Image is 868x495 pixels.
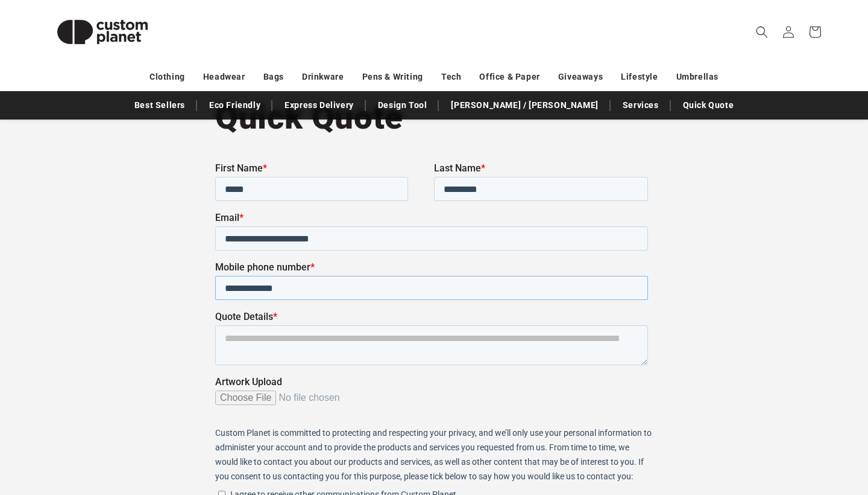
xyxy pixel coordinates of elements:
a: Giveaways [558,66,603,88]
summary: Search [749,19,775,45]
a: Bags [263,66,284,88]
a: Headwear [203,66,245,88]
a: Design Tool [372,95,433,116]
iframe: Chat Widget [661,365,868,495]
a: Drinkware [302,66,344,88]
a: [PERSON_NAME] / [PERSON_NAME] [445,95,604,116]
a: Eco Friendly [203,95,266,116]
a: Tech [441,66,461,88]
a: Pens & Writing [362,66,423,88]
a: Quick Quote [677,95,740,116]
a: Best Sellers [128,95,191,116]
a: Clothing [149,66,185,88]
img: Custom Planet [42,5,163,59]
a: Lifestyle [621,66,658,88]
div: Виджет чата [661,365,868,495]
a: Express Delivery [278,95,360,116]
a: Services [617,95,665,116]
a: Office & Paper [479,66,539,88]
a: Umbrellas [676,66,719,88]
